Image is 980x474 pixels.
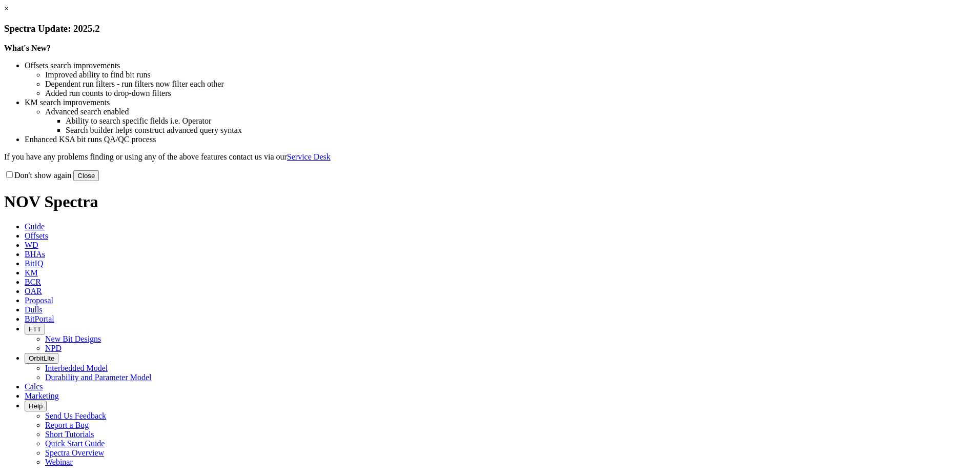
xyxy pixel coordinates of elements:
input: Don't show again [6,171,13,178]
li: Offsets search improvements [25,61,976,70]
li: Search builder helps construct advanced query syntax [66,126,976,135]
a: NPD [45,344,62,352]
strong: What's New? [4,44,51,52]
span: WD [25,241,38,249]
li: Enhanced KSA bit runs QA/QC process [25,135,976,144]
a: Interbedded Model [45,364,108,372]
a: Durability and Parameter Model [45,373,152,382]
a: Service Desk [287,152,331,161]
label: Don't show again [4,171,71,180]
li: Dependent run filters - run filters now filter each other [45,80,976,89]
li: Ability to search specific fields i.e. Operator [66,116,976,126]
span: Proposal [25,296,53,305]
p: If you have any problems finding or using any of the above features contact us via our [4,152,976,162]
span: Offsets [25,231,48,240]
span: Calcs [25,382,43,391]
a: Spectra Overview [45,448,104,457]
span: Guide [25,222,45,231]
span: BCR [25,278,41,286]
span: OrbitLite [29,354,54,362]
span: Dulls [25,305,43,314]
a: × [4,4,9,13]
a: Webinar [45,458,73,466]
span: BitPortal [25,314,54,323]
li: Advanced search enabled [45,107,976,116]
a: Quick Start Guide [45,439,105,448]
button: Close [73,170,99,181]
span: OAR [25,287,42,295]
span: FTT [29,325,41,333]
a: Report a Bug [45,421,89,429]
a: New Bit Designs [45,334,101,343]
span: KM [25,268,38,277]
h1: NOV Spectra [4,192,976,211]
a: Send Us Feedback [45,411,106,420]
span: Marketing [25,391,59,400]
a: Short Tutorials [45,430,94,439]
span: Help [29,402,43,410]
h3: Spectra Update: 2025.2 [4,23,976,34]
span: BitIQ [25,259,43,268]
li: Improved ability to find bit runs [45,70,976,80]
li: KM search improvements [25,98,976,107]
li: Added run counts to drop-down filters [45,89,976,98]
span: BHAs [25,250,45,259]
